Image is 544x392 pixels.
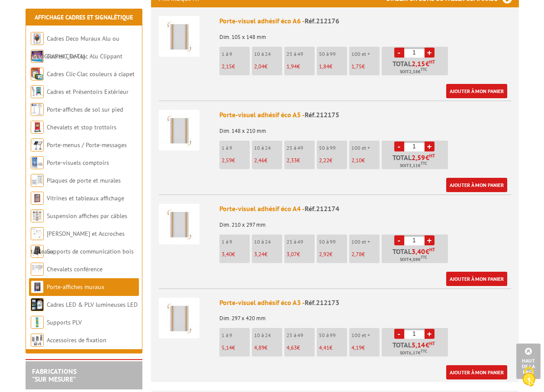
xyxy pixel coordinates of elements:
span: 4,08 [409,256,418,263]
p: 1 à 9 [222,239,250,245]
img: Chevalets conférence [31,263,44,276]
p: € [286,345,315,351]
img: Porte-affiches muraux [31,280,44,293]
p: 10 à 24 [254,51,282,57]
span: Réf.212173 [305,298,339,307]
p: € [222,64,250,70]
span: 2,15 [412,60,425,67]
sup: TTC [421,161,427,166]
span: € [425,341,429,348]
a: - [394,48,404,58]
a: - [394,329,404,339]
p: € [222,251,250,257]
span: 1,75 [351,63,362,70]
a: Chevalets et stop trottoirs [47,123,116,131]
img: Suspension affiches par câbles [31,209,44,222]
p: 25 à 49 [286,145,315,151]
span: 5,14 [412,341,425,348]
p: 1 à 9 [222,332,250,338]
span: 6,17 [409,350,418,357]
span: € [425,60,429,67]
p: € [351,157,380,164]
span: 3,07 [286,251,297,258]
p: Total [384,60,448,75]
p: € [254,64,282,70]
span: 4,19 [351,344,362,351]
span: 3,40 [412,248,425,255]
span: 3,40 [222,251,232,258]
a: Ajouter à mon panier [446,178,507,192]
span: 4,89 [254,344,264,351]
div: Porte-visuel adhésif éco A4 - [219,204,511,214]
p: 100 et + [351,332,380,338]
p: Total [384,154,448,169]
span: Réf.212176 [305,16,339,25]
p: 10 à 24 [254,145,282,151]
a: Cadres Deco Muraux Alu ou [GEOGRAPHIC_DATA] [31,35,119,60]
p: 100 et + [351,51,380,57]
a: Porte-affiches muraux [47,283,104,291]
p: € [319,251,347,257]
p: Total [384,341,448,357]
span: Soit € [400,256,427,263]
span: 2,58 [409,68,418,75]
p: 50 à 99 [319,145,347,151]
a: Ajouter à mon panier [446,365,507,379]
a: Cadres LED & PLV lumineuses LED [47,301,138,308]
span: 2,78 [351,251,362,258]
span: 4,63 [286,344,297,351]
a: Porte-affiches de sol sur pied [47,106,123,113]
span: 1,94 [286,63,297,70]
a: + [425,235,435,245]
button: Cookies (fenêtre modale) [514,363,544,392]
p: Dim. 210 x 297 mm [219,216,511,228]
a: Cadres Clic-Clac couleurs à clapet [47,70,135,78]
span: Soit € [400,162,427,169]
div: Porte-visuel adhésif éco A6 - [219,16,511,26]
p: 1 à 9 [222,145,250,151]
a: Accessoires de fixation [47,336,106,344]
p: 25 à 49 [286,239,315,245]
span: 2,33 [286,157,297,164]
sup: HT [429,59,435,65]
span: Réf.212174 [305,204,339,213]
p: 50 à 99 [319,332,347,338]
span: 3,24 [254,251,264,258]
p: Dim. 297 x 420 mm [219,309,511,321]
p: 25 à 49 [286,332,315,338]
img: Porte-visuel adhésif éco A4 [159,204,200,244]
span: Réf.212175 [305,110,339,119]
p: € [351,345,380,351]
span: 5,14 [222,344,232,351]
p: 10 à 24 [254,332,282,338]
a: Haut de la page [516,344,541,379]
a: Vitrines et tableaux affichage [47,194,124,202]
a: Ajouter à mon panier [446,272,507,286]
sup: TTC [421,349,427,353]
p: € [351,251,380,257]
span: 3,11 [409,162,418,169]
span: Soit € [400,68,427,75]
p: Dim. 148 x 210 mm [219,122,511,134]
p: 100 et + [351,239,380,245]
img: Porte-visuel adhésif éco A6 [159,16,200,57]
img: Cadres Deco Muraux Alu ou Bois [31,32,44,45]
a: Supports de communication bois [47,247,134,255]
p: € [254,251,282,257]
div: Porte-visuel adhésif éco A3 - [219,298,511,308]
sup: TTC [421,255,427,260]
span: 2,22 [319,157,329,164]
span: 2,59 [412,154,425,161]
span: Soit € [400,350,427,357]
img: Cimaises et Accroches tableaux [31,227,44,240]
p: € [319,345,347,351]
span: 2,04 [254,63,264,70]
a: Cadres et Présentoirs Extérieur [47,88,129,96]
span: 1,84 [319,63,329,70]
p: 50 à 99 [319,51,347,57]
a: [PERSON_NAME] et Accroches tableaux [31,230,125,255]
p: 50 à 99 [319,239,347,245]
p: € [286,251,315,257]
img: Vitrines et tableaux affichage [31,192,44,205]
p: 10 à 24 [254,239,282,245]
